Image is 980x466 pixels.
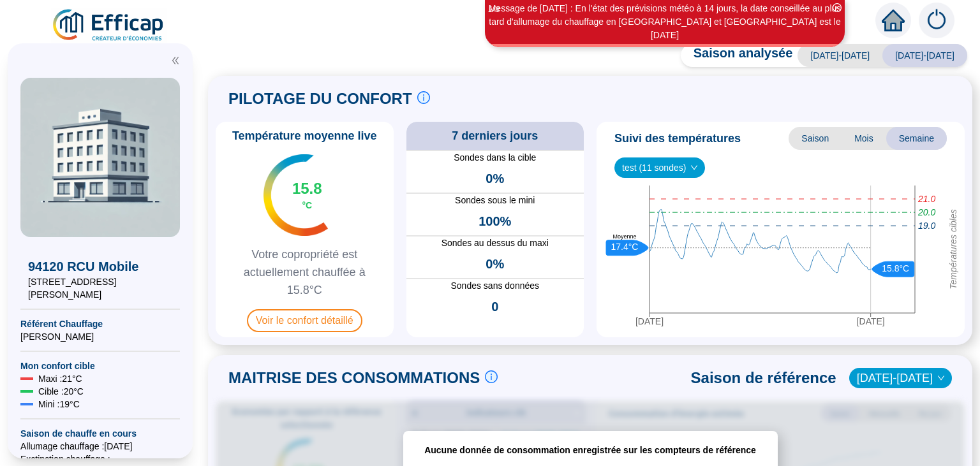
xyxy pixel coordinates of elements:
img: alerts [919,3,954,38]
span: Sondes dans la cible [406,151,584,164]
span: 0 [491,298,498,316]
span: Saison de référence [691,368,836,388]
span: Sondes au dessus du maxi [406,237,584,250]
span: Maxi : 21 °C [38,372,82,385]
span: Suivi des températures [614,129,741,147]
span: [PERSON_NAME] [20,330,180,343]
tspan: [DATE] [635,316,664,326]
span: Aucune donnée de consommation enregistrée sur les compteurs de référence [424,444,756,456]
span: down [937,374,945,382]
tspan: 19.0 [918,221,935,231]
span: Voir le confort détaillé [247,309,362,332]
span: [DATE]-[DATE] [798,44,882,67]
span: home [882,9,905,32]
tspan: Températures cibles [948,209,958,289]
span: Référent Chauffage [20,317,180,330]
text: 17.4°C [611,242,639,252]
span: Votre copropriété est actuellement chauffée à 15.8°C [221,245,389,299]
span: Saison analysée [681,44,793,67]
tspan: [DATE] [857,316,885,326]
span: Température moyenne live [225,127,385,145]
span: Semaine [886,127,947,150]
span: down [690,164,698,171]
span: MAITRISE DES CONSOMMATIONS [228,368,480,388]
span: 15.8 [292,178,322,199]
text: Moyenne [612,233,636,239]
span: Allumage chauffage : [DATE] [20,440,180,453]
span: PILOTAGE DU CONFORT [228,89,412,109]
text: 15.8°C [882,263,909,273]
tspan: 20.0 [917,207,935,217]
span: double-left [171,56,180,65]
span: test (11 sondes) [622,158,697,177]
span: Mon confort cible [20,360,180,372]
span: 0% [486,255,504,273]
span: info-circle [417,91,430,104]
span: Mini : 19 °C [38,398,80,411]
span: close-circle [833,3,842,12]
span: Sondes sous le mini [406,194,584,207]
span: Sondes sans données [406,279,584,293]
span: °C [302,199,312,212]
span: Saison [789,127,842,150]
span: Cible : 20 °C [38,385,84,398]
span: 2023-2024 [857,368,944,388]
img: efficap energie logo [51,8,167,43]
span: 7 derniers jours [452,127,538,145]
i: 1 / 3 [488,4,500,14]
span: 94120 RCU Mobile [28,258,172,275]
span: Exctinction chauffage : -- [20,453,180,465]
span: Saison de chauffe en cours [20,427,180,440]
div: Message de [DATE] : En l'état des prévisions météo à 14 jours, la date conseillée au plus tard d'... [487,2,843,42]
span: Mois [842,127,886,150]
span: 0% [486,170,504,187]
span: [STREET_ADDRESS][PERSON_NAME] [28,275,172,301]
img: indicateur températures [264,154,328,236]
span: info-circle [485,370,498,383]
tspan: 21.0 [917,194,935,204]
span: 100% [479,212,511,230]
span: [DATE]-[DATE] [882,44,967,67]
